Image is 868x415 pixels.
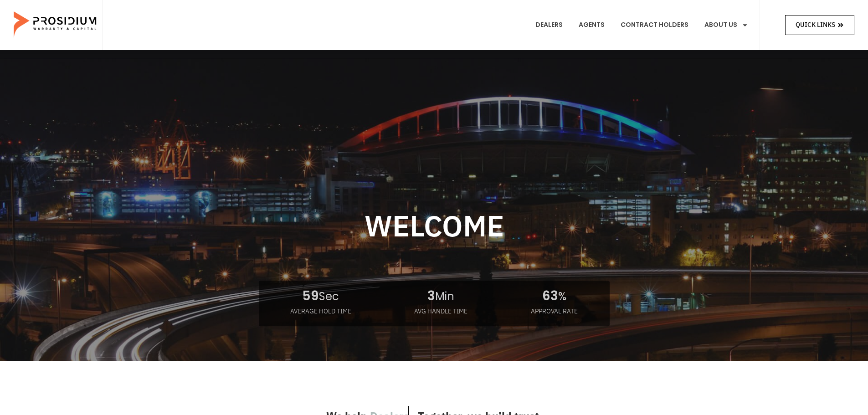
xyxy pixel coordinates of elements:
a: Quick Links [785,15,854,35]
a: Dealers [529,8,570,42]
nav: Menu [529,8,755,42]
a: Contract Holders [614,8,695,42]
a: About Us [698,8,755,42]
span: Quick Links [796,19,835,31]
a: Agents [572,8,611,42]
